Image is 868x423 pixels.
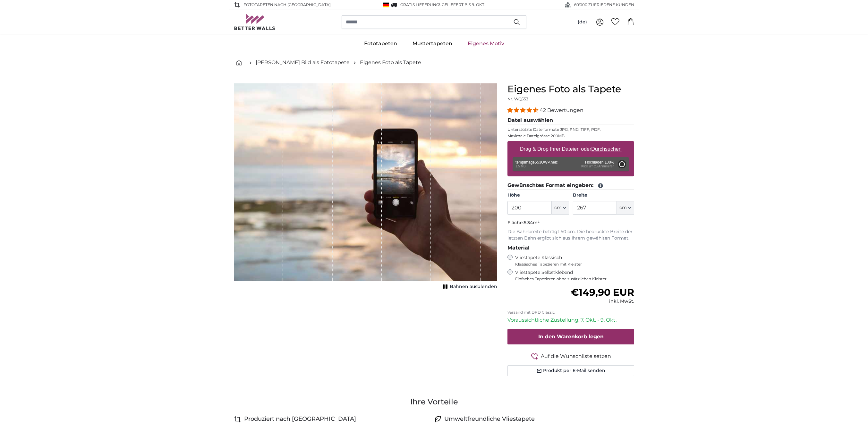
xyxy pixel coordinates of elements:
u: Durchsuchen [591,146,622,152]
legend: Material [507,244,634,252]
button: Bahnen ausblenden [441,282,497,291]
span: Klassisches Tapezieren mit Kleister [515,262,629,267]
label: Höhe [507,192,569,199]
h3: Ihre Vorteile [234,397,634,407]
label: Drag & Drop Ihrer Dateien oder [517,143,624,156]
h1: Eigenes Foto als Tapete [507,83,634,95]
label: Vliestapete Selbstklebend [515,269,634,282]
p: Unterstützte Dateiformate JPG, PNG, TIFF, PDF. [507,127,634,132]
legend: Datei auswählen [507,116,634,124]
span: GRATIS Lieferung! [400,2,440,7]
div: 1 of 1 [234,83,497,291]
span: Bahnen ausblenden [450,283,497,290]
div: inkl. MwSt. [571,298,634,305]
span: Nr. WQ553 [507,97,528,101]
p: Versand mit DPD Classic [507,310,634,315]
a: Fototapeten [356,35,405,52]
img: Deutschland [383,3,389,7]
legend: Gewünschtes Format eingeben: [507,182,634,190]
span: €149,90 EUR [571,286,634,298]
a: Mustertapeten [405,35,460,52]
span: In den Warenkorb legen [538,334,604,340]
label: Breite [573,192,634,199]
nav: breadcrumbs [234,52,634,73]
button: Produkt per E-Mail senden [507,365,634,376]
button: cm [552,201,569,215]
a: [PERSON_NAME] Bild als Fototapete [256,59,350,66]
span: 60'000 ZUFRIEDENE KUNDEN [574,2,634,8]
button: In den Warenkorb legen [507,329,634,344]
span: 42 Bewertungen [540,107,583,113]
span: cm [554,205,562,211]
span: Einfaches Tapezieren ohne zusätzlichen Kleister [515,276,634,282]
a: Eigenes Foto als Tapete [360,59,421,66]
p: Die Bahnbreite beträgt 50 cm. Die bedruckte Breite der letzten Bahn ergibt sich aus Ihrem gewählt... [507,229,634,241]
p: Maximale Dateigrösse 200MB. [507,133,634,139]
button: cm [617,201,634,215]
p: Fläche: [507,220,634,226]
span: Geliefert bis 9. Okt. [442,2,485,7]
button: (de) [573,16,592,28]
span: Auf die Wunschliste setzen [541,352,611,360]
a: Eigenes Motiv [460,35,512,52]
span: - [440,2,485,7]
span: cm [619,205,627,211]
label: Vliestapete Klassisch [515,255,629,267]
span: 4.38 stars [507,107,540,113]
img: Betterwalls [234,14,276,30]
span: 5.34m² [524,220,540,225]
p: Voraussichtliche Zustellung: 7. Okt. - 9. Okt. [507,316,634,324]
span: Fototapeten nach [GEOGRAPHIC_DATA] [243,2,331,8]
button: Auf die Wunschliste setzen [507,352,634,360]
